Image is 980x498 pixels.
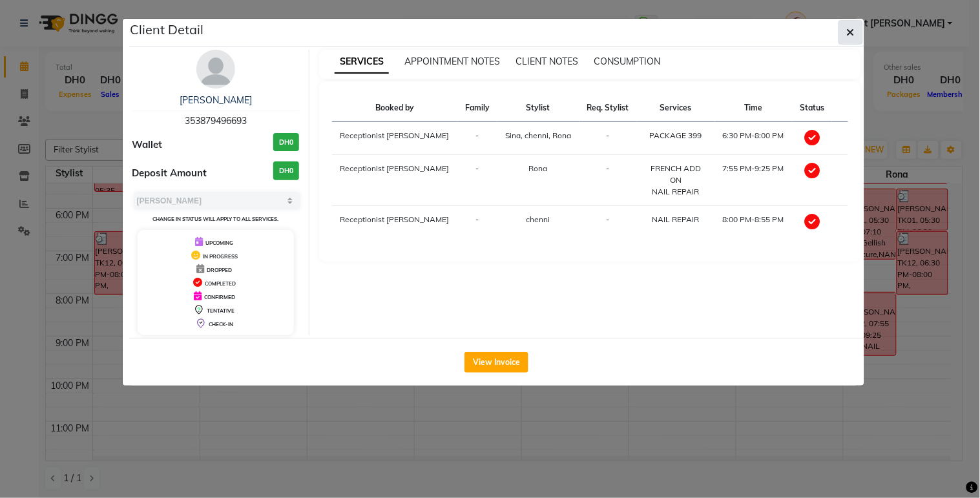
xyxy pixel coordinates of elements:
span: APPOINTMENT NOTES [404,56,500,67]
span: Sina [505,130,521,140]
small: Change in status will apply to all services. [152,216,278,222]
span: 353879496693 [185,115,247,127]
span: COMPLETED [205,280,236,287]
td: - [579,122,637,155]
td: - [457,122,497,155]
span: CONSUMPTION [594,56,661,67]
span: DROPPED [207,267,232,273]
span: UPCOMING [205,240,233,246]
span: , chenni [521,130,548,140]
th: Family [457,94,497,122]
span: SERVICES [335,50,389,74]
span: CLIENT NOTES [516,56,578,67]
span: Deposit Amount [132,166,207,181]
button: View Invoice [464,352,528,373]
span: TENTATIVE [207,307,235,314]
span: chenni [526,214,550,224]
a: [PERSON_NAME] [180,94,252,106]
div: NAIL REPAIR [645,186,707,198]
td: 8:00 PM-8:55 PM [715,206,793,239]
td: Receptionist [PERSON_NAME] [332,122,457,155]
div: FRENCH ADD ON [645,163,707,186]
div: NAIL REPAIR [645,214,707,225]
span: Rona [529,163,548,173]
td: - [457,155,497,206]
td: Receptionist [PERSON_NAME] [332,155,457,206]
td: 6:30 PM-8:00 PM [715,122,793,155]
span: CHECK-IN [209,321,233,327]
th: Stylist [497,94,579,122]
th: Req. Stylist [579,94,637,122]
span: , Rona [548,130,571,140]
th: Status [792,94,832,122]
h3: DH0 [273,161,299,180]
div: PACKAGE 399 [645,130,707,141]
span: IN PROGRESS [203,253,238,260]
span: Wallet [132,138,163,152]
h5: Client Detail [130,20,204,39]
td: - [579,155,637,206]
img: avatar [196,50,235,88]
h3: DH0 [273,133,299,152]
th: Time [715,94,793,122]
span: CONFIRMED [204,294,235,300]
th: Services [637,94,715,122]
td: - [457,206,497,239]
td: - [579,206,637,239]
th: Booked by [332,94,457,122]
td: 7:55 PM-9:25 PM [715,155,793,206]
td: Receptionist [PERSON_NAME] [332,206,457,239]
